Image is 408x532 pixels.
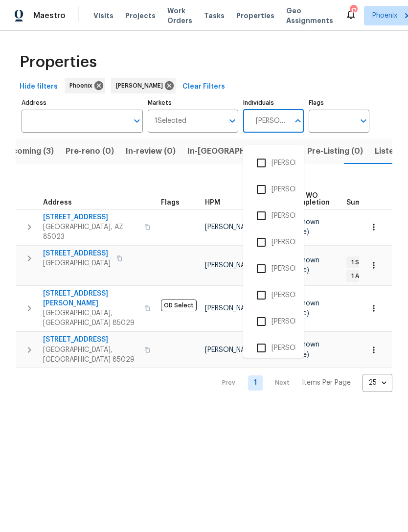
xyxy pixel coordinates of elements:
[307,144,363,158] span: Pre-Listing (0)
[251,311,296,332] li: [PERSON_NAME]
[69,81,96,91] span: Phoenix
[213,374,392,392] nav: Pagination Navigation
[291,192,330,206] span: BRN WO completion
[226,114,239,128] button: Open
[205,347,256,353] span: [PERSON_NAME]
[350,6,357,16] div: 17
[130,114,144,128] button: Open
[43,335,138,345] span: [STREET_ADDRESS]
[347,272,388,280] span: 1 Accepted
[251,179,296,200] li: [PERSON_NAME]
[251,206,296,226] li: [PERSON_NAME]
[65,78,105,93] div: Phoenix
[291,341,319,358] span: ? (known issue)
[43,258,111,268] span: [GEOGRAPHIC_DATA]
[346,199,378,206] span: Summary
[205,199,220,206] span: HPM
[43,289,138,308] span: [STREET_ADDRESS][PERSON_NAME]
[20,81,58,93] span: Hide filters
[291,219,319,235] span: ? (known issue)
[205,224,256,231] span: [PERSON_NAME]
[116,81,167,91] span: [PERSON_NAME]
[251,338,296,358] li: [PERSON_NAME] [PERSON_NAME]
[205,305,256,312] span: [PERSON_NAME]
[43,345,138,365] span: [GEOGRAPHIC_DATA], [GEOGRAPHIC_DATA] 85029
[236,11,274,21] span: Properties
[126,144,176,158] span: In-review (0)
[302,378,351,388] p: Items Per Page
[167,6,192,25] span: Work Orders
[251,285,296,305] li: [PERSON_NAME]
[187,144,295,158] span: In-[GEOGRAPHIC_DATA] (0)
[148,100,239,106] label: Markets
[291,114,305,128] button: Close
[182,81,225,93] span: Clear Filters
[93,11,113,21] span: Visits
[372,11,397,21] span: Phoenix
[161,199,180,206] span: Flags
[16,78,62,96] button: Hide filters
[363,370,392,395] div: 25
[347,258,373,267] span: 1 Sent
[179,78,229,96] button: Clear Filters
[20,57,97,67] span: Properties
[251,258,296,279] li: [PERSON_NAME]
[155,117,186,125] span: 1 Selected
[204,12,225,19] span: Tasks
[243,100,304,106] label: Individuals
[66,144,114,158] span: Pre-reno (0)
[43,308,138,328] span: [GEOGRAPHIC_DATA], [GEOGRAPHIC_DATA] 85029
[33,11,66,21] span: Maestro
[357,114,370,128] button: Open
[251,232,296,253] li: [PERSON_NAME]
[291,300,319,317] span: ? (known issue)
[248,375,263,391] a: Goto page 1
[111,78,176,93] div: [PERSON_NAME]
[251,153,296,173] li: [PERSON_NAME]
[205,262,256,269] span: [PERSON_NAME]
[43,212,138,222] span: [STREET_ADDRESS]
[125,11,156,21] span: Projects
[161,300,197,311] span: OD Select
[43,199,72,206] span: Address
[250,110,289,133] input: Search ...
[309,100,369,106] label: Flags
[43,222,138,242] span: [GEOGRAPHIC_DATA], AZ 85023
[286,6,333,25] span: Geo Assignments
[22,100,143,106] label: Address
[291,257,319,274] span: ? (known issue)
[43,249,111,258] span: [STREET_ADDRESS]
[1,144,54,158] span: Upcoming (3)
